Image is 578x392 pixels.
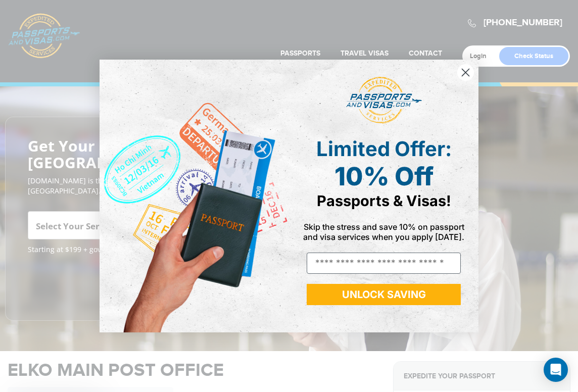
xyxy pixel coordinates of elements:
img: passports and visas [346,77,422,124]
button: UNLOCK SAVING [307,284,461,305]
div: Open Intercom Messenger [544,358,568,382]
img: de9cda0d-0715-46ca-9a25-073762a91ba7.png [100,60,289,332]
span: Skip the stress and save 10% on passport and visa services when you apply [DATE]. [303,222,464,242]
button: Close dialog [457,64,474,81]
span: 10% Off [334,161,433,191]
span: Passports & Visas! [317,192,451,210]
span: Limited Offer: [316,136,452,161]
